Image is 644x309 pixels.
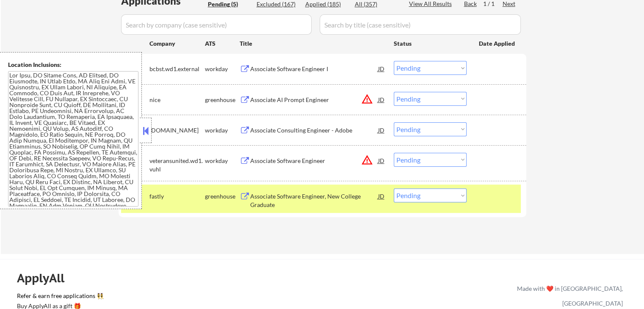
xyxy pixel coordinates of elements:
[250,126,378,135] div: Associate Consulting Engineer - Adobe
[479,39,516,48] div: Date Applied
[377,153,386,168] div: JD
[394,36,467,51] div: Status
[149,39,205,48] div: Company
[8,61,138,69] div: Location Inclusions:
[361,93,373,105] button: warning_amber
[320,14,521,35] input: Search by title (case sensitive)
[205,157,240,165] div: workday
[240,39,386,48] div: Title
[250,96,378,104] div: Associate AI Prompt Engineer
[17,303,102,309] div: Buy ApplyAll as a gift 🎁
[250,192,378,209] div: Associate Software Engineer, New College Graduate
[377,122,386,138] div: JD
[205,96,240,104] div: greenhouse
[17,271,74,285] div: ApplyAll
[17,293,340,302] a: Refer & earn free applications 👯‍♀️
[250,65,378,73] div: Associate Software Engineer I
[205,65,240,73] div: workday
[361,154,373,166] button: warning_amber
[377,188,386,204] div: JD
[205,126,240,135] div: workday
[205,39,240,48] div: ATS
[149,157,205,173] div: veteransunited.wd1.vuhl
[377,61,386,76] div: JD
[149,65,205,73] div: bcbst.wd1.external
[149,192,205,201] div: fastly
[205,192,240,201] div: greenhouse
[121,14,312,35] input: Search by company (case sensitive)
[149,96,205,104] div: nice
[250,157,378,165] div: Associate Software Engineer
[377,92,386,107] div: JD
[149,126,205,135] div: [DOMAIN_NAME]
